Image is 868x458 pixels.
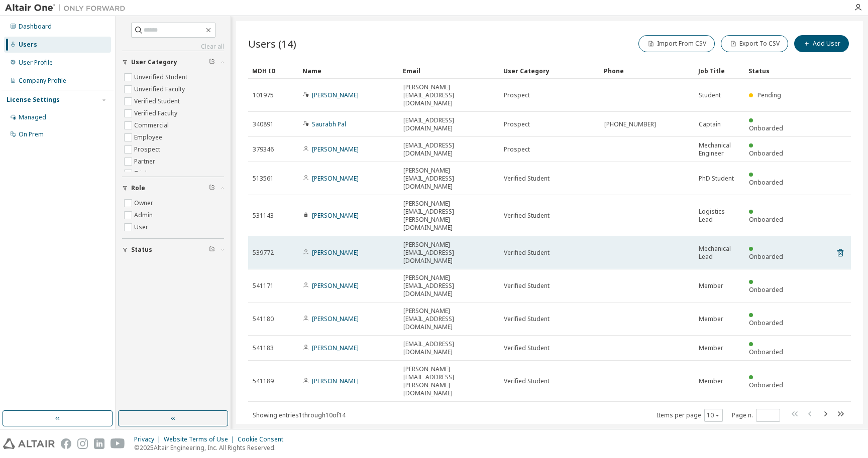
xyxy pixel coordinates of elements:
[749,381,783,389] span: Onboarded
[19,130,44,138] div: On Prem
[134,131,164,143] label: Employee
[403,340,495,356] span: [EMAIL_ADDRESS][DOMAIN_NAME]
[134,95,182,107] label: Verified Student
[5,3,131,13] img: Altair One
[504,120,530,128] span: Prospect
[3,438,55,449] img: altair_logo.svg
[504,212,550,220] span: Verified Student
[7,96,60,104] div: License Settings
[699,141,740,158] span: Mechanical Engineer
[749,178,783,187] span: Onboarded
[699,315,723,323] span: Member
[699,120,721,128] span: Captain
[699,175,734,183] span: PhD Student
[19,59,53,67] div: User Profile
[504,91,530,99] span: Prospect
[302,63,395,79] div: Name
[698,63,740,79] div: Job Title
[134,221,150,233] label: User
[134,209,155,221] label: Admin
[134,168,149,180] label: Trial
[312,377,359,385] a: [PERSON_NAME]
[749,319,783,327] span: Onboarded
[134,119,171,131] label: Commercial
[403,167,495,191] span: [PERSON_NAME][EMAIL_ADDRESS][DOMAIN_NAME]
[749,149,783,158] span: Onboarded
[699,344,723,352] span: Member
[749,252,783,261] span: Onboarded
[403,241,495,265] span: [PERSON_NAME][EMAIL_ADDRESS][DOMAIN_NAME]
[134,197,155,209] label: Owner
[732,409,780,422] span: Page n.
[699,245,740,261] span: Mechanical Lead
[61,438,71,449] img: facebook.svg
[131,246,152,254] span: Status
[253,145,274,154] span: 379346
[209,246,215,254] span: Clear filter
[403,63,495,79] div: Email
[604,120,656,128] span: [PHONE_NUMBER]
[248,37,296,51] span: Users (14)
[504,145,530,154] span: Prospect
[19,23,52,31] div: Dashboard
[209,184,215,192] span: Clear filter
[252,63,294,79] div: MDH ID
[403,83,495,107] span: [PERSON_NAME][EMAIL_ADDRESS][DOMAIN_NAME]
[503,63,596,79] div: User Category
[312,120,346,128] a: Saurabh Pal
[122,51,224,73] button: User Category
[134,156,157,168] label: Partner
[122,177,224,199] button: Role
[749,348,783,356] span: Onboarded
[699,208,740,224] span: Logistics Lead
[134,443,289,452] p: © 2025 Altair Engineering, Inc. All Rights Reserved.
[748,63,791,79] div: Status
[312,211,359,220] a: [PERSON_NAME]
[504,175,550,183] span: Verified Student
[253,344,274,352] span: 541183
[504,377,550,385] span: Verified Student
[699,282,723,290] span: Member
[253,249,274,257] span: 539772
[312,344,359,352] a: [PERSON_NAME]
[209,58,215,66] span: Clear filter
[94,438,104,449] img: linkedin.svg
[131,58,177,66] span: User Category
[253,315,274,323] span: 541180
[253,120,274,128] span: 340891
[238,435,289,443] div: Cookie Consent
[403,141,495,158] span: [EMAIL_ADDRESS][DOMAIN_NAME]
[164,435,238,443] div: Website Terms of Use
[122,43,224,51] a: Clear all
[604,63,690,79] div: Phone
[253,212,274,220] span: 531143
[134,71,189,83] label: Unverified Student
[312,145,359,154] a: [PERSON_NAME]
[657,409,723,422] span: Items per page
[638,35,715,52] button: Import From CSV
[19,41,37,49] div: Users
[134,143,162,156] label: Prospect
[504,282,550,290] span: Verified Student
[253,282,274,290] span: 541171
[699,91,721,99] span: Student
[749,215,783,224] span: Onboarded
[253,377,274,385] span: 541189
[504,249,550,257] span: Verified Student
[253,175,274,183] span: 513561
[134,107,179,119] label: Verified Faculty
[312,281,359,290] a: [PERSON_NAME]
[403,307,495,331] span: [PERSON_NAME][EMAIL_ADDRESS][DOMAIN_NAME]
[403,274,495,298] span: [PERSON_NAME][EMAIL_ADDRESS][DOMAIN_NAME]
[111,438,125,449] img: youtube.svg
[504,315,550,323] span: Verified Student
[312,248,359,257] a: [PERSON_NAME]
[312,315,359,323] a: [PERSON_NAME]
[312,174,359,183] a: [PERSON_NAME]
[19,113,46,121] div: Managed
[19,77,66,85] div: Company Profile
[77,438,88,449] img: instagram.svg
[504,344,550,352] span: Verified Student
[707,411,720,419] button: 10
[403,116,495,132] span: [EMAIL_ADDRESS][DOMAIN_NAME]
